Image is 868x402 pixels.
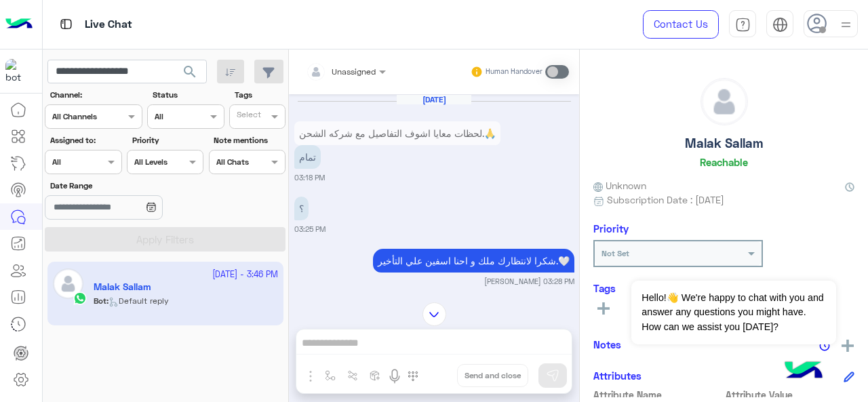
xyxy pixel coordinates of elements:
[174,60,207,89] button: search
[58,16,75,33] img: tab
[729,10,756,39] a: tab
[457,364,528,387] button: Send and close
[294,145,321,169] p: 4/9/2025, 3:18 PM
[726,388,855,402] span: Attribute Value
[593,369,642,382] h6: Attributes
[593,222,629,235] h6: Priority
[593,388,723,402] span: Attribute Name
[735,17,751,33] img: tab
[294,121,500,145] p: 4/9/2025, 3:18 PM
[50,180,202,192] label: Date Range
[214,134,283,146] label: Note mentions
[132,134,202,146] label: Priority
[607,193,724,207] span: Subscription Date : [DATE]
[780,348,827,395] img: hulul-logo.png
[701,79,747,125] img: defaultAdmin.png
[422,302,446,326] img: scroll
[601,248,629,258] b: Not Set
[685,136,763,151] h5: Malak Sallam
[294,197,309,220] p: 4/9/2025, 3:25 PM
[50,89,141,101] label: Channel:
[235,89,284,101] label: Tags
[486,66,542,77] small: Human Handover
[593,178,646,193] span: Unknown
[294,172,325,183] small: 03:18 PM
[182,64,198,80] span: search
[842,340,854,352] img: add
[5,10,33,39] img: Logo
[631,281,835,344] span: Hello!👋 We're happy to chat with you and answer any questions you might have. How can we assist y...
[153,89,222,101] label: Status
[294,224,325,235] small: 03:25 PM
[700,156,748,168] h6: Reachable
[772,17,788,33] img: tab
[837,16,854,33] img: profile
[593,338,621,350] h6: Notes
[235,108,261,124] div: Select
[373,249,574,273] p: 4/9/2025, 3:28 PM
[819,340,830,351] img: notes
[643,10,719,39] a: Contact Us
[593,282,854,294] h6: Tags
[5,59,30,83] img: 317874714732967
[85,16,132,34] p: Live Chat
[397,95,471,104] h6: [DATE]
[50,134,120,146] label: Assigned to:
[484,276,574,287] small: [PERSON_NAME] 03:28 PM
[332,66,376,77] span: Unassigned
[45,227,285,252] button: Apply Filters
